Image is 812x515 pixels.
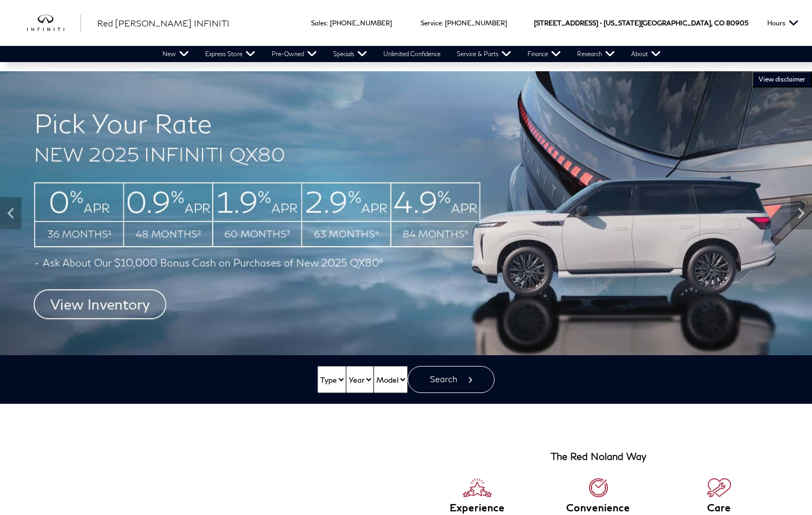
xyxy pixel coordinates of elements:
span: : [442,19,443,27]
a: About [623,46,669,62]
a: infiniti [27,15,81,32]
nav: Main Navigation [154,46,669,62]
a: Specials [325,46,375,62]
select: Vehicle Model [374,366,408,393]
span: Red [PERSON_NAME] INFINITI [97,18,229,28]
a: Service & Parts [449,46,519,62]
h6: Experience [417,503,538,513]
button: VIEW DISCLAIMER [752,71,812,87]
select: Vehicle Year [346,366,374,393]
a: Research [569,46,623,62]
a: [PHONE_NUMBER] [445,19,507,27]
a: Pre-Owned [263,46,325,62]
button: Search [408,366,495,393]
select: Vehicle Type [317,366,346,393]
img: INFINITI [27,15,81,32]
span: VIEW DISCLAIMER [759,75,806,84]
a: Unlimited Confidence [375,46,449,62]
a: Finance [519,46,569,62]
span: Service [421,19,442,27]
a: [STREET_ADDRESS] • [US_STATE][GEOGRAPHIC_DATA], CO 80905 [534,19,748,27]
a: Express Store [197,46,263,62]
h3: The Red Noland Way [551,451,646,462]
h6: Care [659,503,780,513]
a: Red [PERSON_NAME] INFINITI [97,17,229,30]
h6: Convenience [538,503,659,513]
a: New [154,46,197,62]
a: [PHONE_NUMBER] [330,19,392,27]
span: : [327,19,328,27]
span: Sales [311,19,327,27]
